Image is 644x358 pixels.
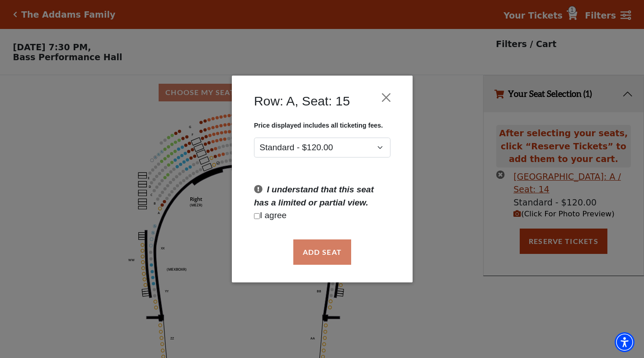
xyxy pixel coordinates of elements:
[377,89,395,106] button: Close
[254,209,390,222] p: I agree
[254,122,390,129] p: Price displayed includes all ticketing fees.
[254,183,390,209] p: I understand that this seat has a limited or partial view.
[254,93,350,109] h4: Row: A, Seat: 15
[615,332,635,352] div: Accessibility Menu
[254,213,260,219] input: Checkbox field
